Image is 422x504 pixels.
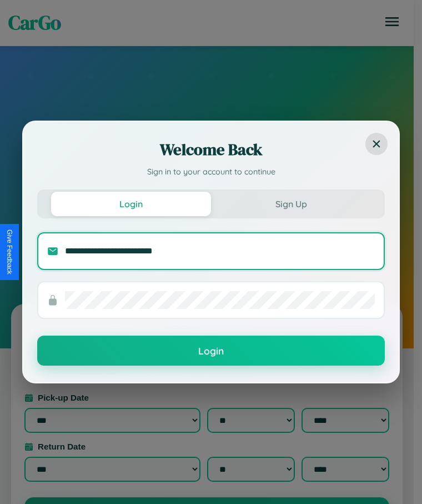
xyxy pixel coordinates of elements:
div: Give Feedback [6,229,13,275]
p: Sign in to your account to continue [37,166,385,178]
button: Login [51,192,211,216]
button: Sign Up [211,192,371,216]
button: Login [37,336,385,366]
h2: Welcome Back [37,138,385,161]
